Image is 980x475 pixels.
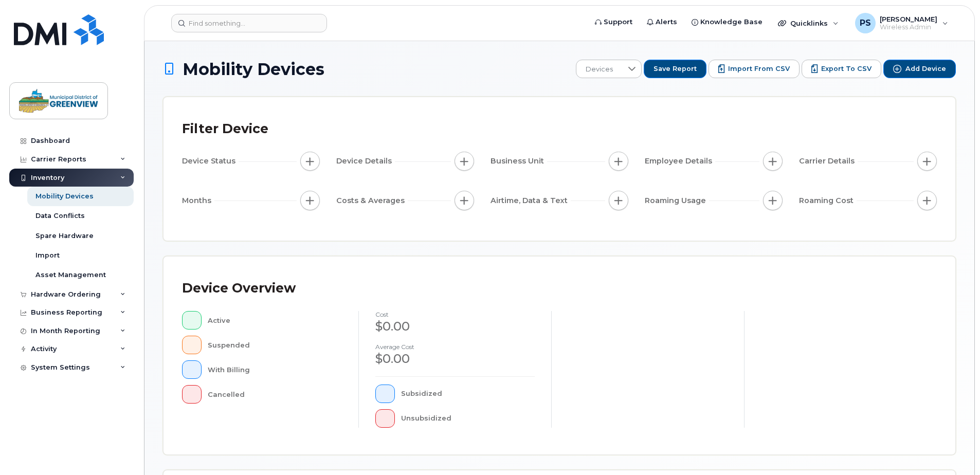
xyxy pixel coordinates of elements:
[182,156,239,167] span: Device Status
[375,343,535,350] h4: Average cost
[401,385,535,403] div: Subsidized
[728,64,790,74] span: Import from CSV
[709,60,800,78] button: Import from CSV
[401,409,535,428] div: Unsubsidized
[491,195,571,206] span: Airtime, Data & Text
[336,156,395,167] span: Device Details
[183,60,324,78] span: Mobility Devices
[375,318,535,335] div: $0.00
[654,64,697,74] span: Save Report
[208,385,342,404] div: Cancelled
[208,311,342,330] div: Active
[208,360,342,379] div: With Billing
[491,156,547,167] span: Business Unit
[644,60,706,78] button: Save Report
[375,350,535,368] div: $0.00
[645,195,709,206] span: Roaming Usage
[182,275,296,302] div: Device Overview
[182,195,214,206] span: Months
[375,311,535,318] h4: cost
[182,116,268,142] div: Filter Device
[645,156,715,167] span: Employee Details
[576,60,622,79] span: Devices
[336,195,408,206] span: Costs & Averages
[208,336,342,354] div: Suspended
